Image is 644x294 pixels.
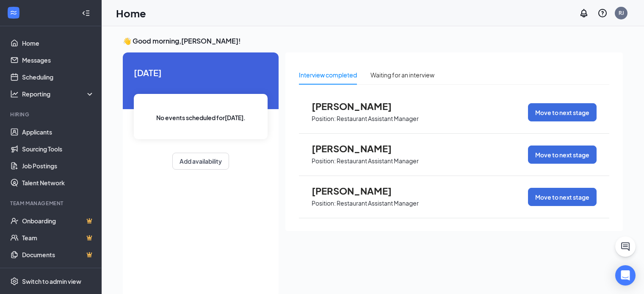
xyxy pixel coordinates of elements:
p: Restaurant Assistant Manager [337,157,419,165]
svg: Analysis [10,90,19,98]
button: Add availability [172,153,229,170]
a: Talent Network [22,174,94,191]
h1: Home [116,6,146,20]
p: Position: [312,199,336,207]
div: Team Management [10,200,93,207]
button: ChatActive [615,236,636,257]
span: No events scheduled for [DATE] . [156,113,246,122]
a: Applicants [22,124,94,140]
svg: ChatActive [620,242,630,252]
svg: Notifications [579,8,589,18]
p: Restaurant Assistant Manager [337,115,419,123]
button: Move to next stage [528,146,597,164]
div: Hiring [10,111,93,118]
svg: Collapse [82,9,90,17]
div: Open Intercom Messenger [615,265,636,286]
p: Position: [312,115,336,123]
div: Interview completed [299,70,357,80]
p: Position: [312,157,336,165]
div: RJ [619,9,624,16]
svg: QuestionInfo [597,8,608,18]
p: Restaurant Assistant Manager [337,199,419,207]
a: Scheduling [22,69,94,85]
span: [PERSON_NAME] [312,143,405,154]
span: [DATE] [134,66,268,79]
span: [PERSON_NAME] [312,101,405,112]
button: Move to next stage [528,103,597,121]
a: SurveysCrown [22,263,94,280]
a: Home [22,35,94,52]
a: Messages [22,52,94,69]
div: Switch to admin view [22,277,81,286]
a: Job Postings [22,157,94,174]
h3: 👋 Good morning, [PERSON_NAME] ! [123,36,623,46]
div: Reporting [22,90,95,98]
button: Move to next stage [528,188,597,206]
span: [PERSON_NAME] [312,185,405,196]
svg: Settings [10,277,19,286]
div: Waiting for an interview [370,70,434,80]
a: DocumentsCrown [22,246,94,263]
svg: WorkstreamLogo [9,8,18,17]
a: OnboardingCrown [22,212,94,229]
a: TeamCrown [22,229,94,246]
a: Sourcing Tools [22,140,94,157]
